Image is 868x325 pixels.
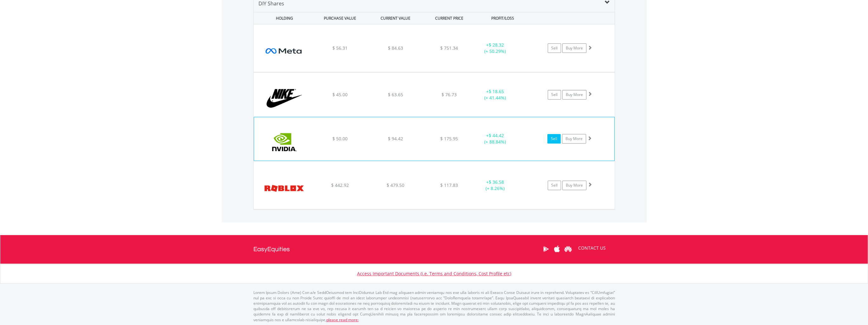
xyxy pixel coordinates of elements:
a: Access Important Documents (i.e. Terms and Conditions, Cost Profile etc) [357,271,511,277]
span: $ 50.00 [332,136,348,142]
a: EasyEquities [253,235,290,264]
img: EQU.US.RBLX.png [257,169,311,207]
span: $ 479.50 [387,182,404,188]
span: $ 751.34 [440,45,458,51]
a: Apple [551,239,563,259]
a: Sell [548,181,561,190]
a: Sell [547,134,561,143]
span: $ 76.73 [441,92,457,98]
div: + (+ 50.29%) [471,42,519,54]
a: Huawei [563,239,574,259]
div: CURRENT VALUE [369,12,423,24]
a: Google Play [540,239,551,259]
span: $ 18.65 [489,88,504,94]
div: PURCHASE VALUE [313,12,367,24]
div: PROFIT/LOSS [476,12,530,24]
div: CURRENT PRICE [424,12,474,24]
p: Lorem Ipsum Dolors (Ame) Con a/e SeddOeiusmod tem InciDiduntut Lab Etd mag aliquaen admin veniamq... [253,290,615,322]
div: + (+ 41.44%) [471,88,519,101]
div: + (+ 8.26%) [471,179,519,192]
a: Sell [548,43,561,53]
span: $ 56.31 [332,45,347,51]
img: EQU.US.META.png [257,32,311,70]
span: $ 442.92 [331,182,349,188]
a: Buy More [562,90,586,99]
a: CONTACT US [574,239,610,257]
span: $ 44.42 [488,132,504,138]
span: $ 45.00 [332,92,347,98]
a: Sell [548,90,561,99]
span: $ 84.63 [388,45,403,51]
a: Buy More [562,181,586,190]
img: EQU.US.NKE.png [257,80,311,115]
span: $ 63.65 [388,92,403,98]
a: Buy More [562,134,586,143]
a: Buy More [562,43,586,53]
span: $ 175.95 [440,136,458,142]
a: please read more: [326,317,359,322]
span: $ 94.42 [388,136,403,142]
span: $ 117.83 [440,182,458,188]
span: $ 36.58 [489,179,504,185]
div: + (+ 88.84%) [471,132,519,145]
div: HOLDING [254,12,312,24]
img: EQU.US.NVDA.png [257,125,312,159]
span: $ 28.32 [489,42,504,48]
